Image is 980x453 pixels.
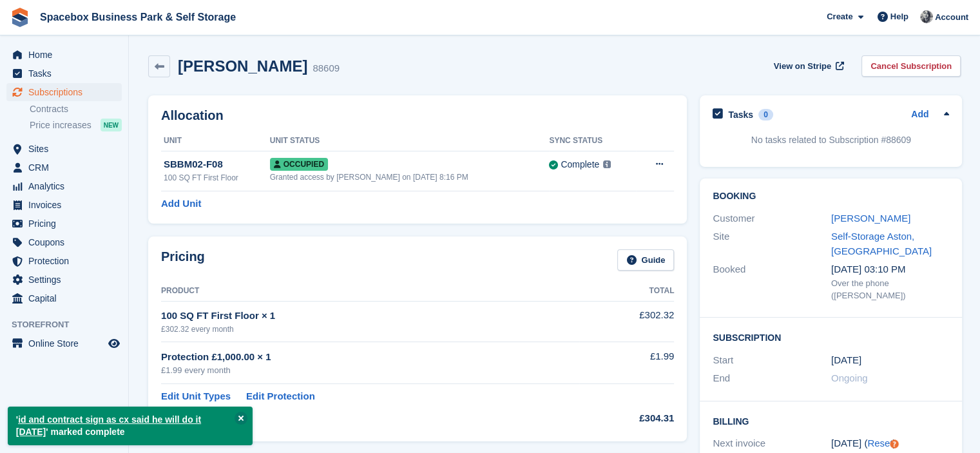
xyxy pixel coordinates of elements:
th: Total [579,281,674,302]
span: Pricing [28,215,106,233]
a: View on Stripe [769,55,847,77]
span: Help [890,10,908,23]
a: menu [6,271,122,289]
time: 2025-06-01 00:00:00 UTC [831,353,861,368]
th: Unit [161,131,270,151]
span: Capital [28,289,106,307]
div: Next invoice [713,436,831,451]
a: menu [6,196,122,214]
span: Create [827,10,852,23]
div: £304.31 [579,411,674,426]
div: 88609 [312,61,340,76]
h2: Pricing [161,249,205,271]
div: 100 SQ FT First Floor [164,172,270,184]
p: ' ' marked complete [8,407,253,445]
div: Booked [713,262,831,302]
span: Settings [28,271,106,289]
div: SBBM02-F08 [164,157,270,172]
div: BILLED EVERY MONTH [161,414,579,425]
td: £302.32 [579,301,674,342]
span: Online Store [28,334,106,352]
a: Edit Protection [246,389,315,404]
a: menu [6,64,122,82]
a: Guide [617,249,674,271]
th: Unit Status [270,131,550,151]
div: Granted access by [PERSON_NAME] on [DATE] 8:16 PM [270,171,550,183]
span: Price increases [30,119,91,131]
a: Preview store [106,336,122,351]
h2: Allocation [161,108,674,123]
span: Account [935,11,968,24]
div: 0 [758,109,773,120]
span: CRM [28,159,106,177]
div: Site [713,229,831,258]
a: Cancel Subscription [861,55,961,77]
span: Subscriptions [28,83,106,101]
h2: Tasks [728,109,753,120]
div: 100 SQ FT First Floor × 1 [161,309,579,323]
span: Sites [28,140,106,158]
div: Start [713,353,831,368]
a: Spacebox Business Park & Self Storage [35,6,241,28]
a: id and contract sign as cx said he will do it [DATE] [16,414,201,437]
div: Tooltip anchor [889,438,900,450]
a: Reset [867,438,892,448]
div: Over the phone ([PERSON_NAME]) [831,277,950,302]
a: Self-Storage Aston, [GEOGRAPHIC_DATA] [831,231,932,256]
p: No tasks related to Subscription #88609 [713,133,949,147]
h2: [PERSON_NAME] [178,57,307,75]
span: Home [28,46,106,64]
div: Complete [561,158,599,171]
a: Contracts [30,103,122,115]
a: menu [6,252,122,270]
h2: Billing [713,414,949,427]
a: Add Unit [161,197,201,211]
span: Analytics [28,177,106,195]
a: menu [6,46,122,64]
a: menu [6,140,122,158]
a: menu [6,83,122,101]
th: Product [161,281,579,302]
span: Protection [28,252,106,270]
div: £302.32 every month [161,323,579,335]
img: stora-icon-8386f47178a22dfd0bd8f6a31ec36ba5ce8667c1dd55bd0f319d3a0aa187defe.svg [10,8,30,27]
a: Add [911,108,928,122]
span: Tasks [28,64,106,82]
div: NEW [101,119,122,131]
a: menu [6,215,122,233]
h2: Subscription [713,331,949,343]
a: menu [6,289,122,307]
img: SUDIPTA VIRMANI [920,10,933,23]
a: menu [6,159,122,177]
div: End [713,371,831,386]
span: Storefront [12,318,128,331]
div: £1.99 every month [161,364,579,377]
img: icon-info-grey-7440780725fd019a000dd9b08b2336e03edf1995a4989e88bcd33f0948082b44.svg [603,160,611,168]
a: menu [6,177,122,195]
div: Customer [713,211,831,226]
a: Price increases NEW [30,118,122,132]
span: Invoices [28,196,106,214]
h2: Booking [713,191,949,202]
div: [DATE] ( ) [831,436,950,451]
span: Ongoing [831,372,868,383]
span: Occupied [270,158,328,171]
a: Edit Unit Types [161,389,231,404]
a: menu [6,334,122,352]
a: [PERSON_NAME] [831,213,910,224]
div: Protection £1,000.00 × 1 [161,350,579,365]
div: [DATE] 03:10 PM [831,262,950,277]
span: View on Stripe [774,60,831,73]
span: Coupons [28,233,106,251]
th: Sync Status [549,131,636,151]
td: £1.99 [579,342,674,384]
a: menu [6,233,122,251]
